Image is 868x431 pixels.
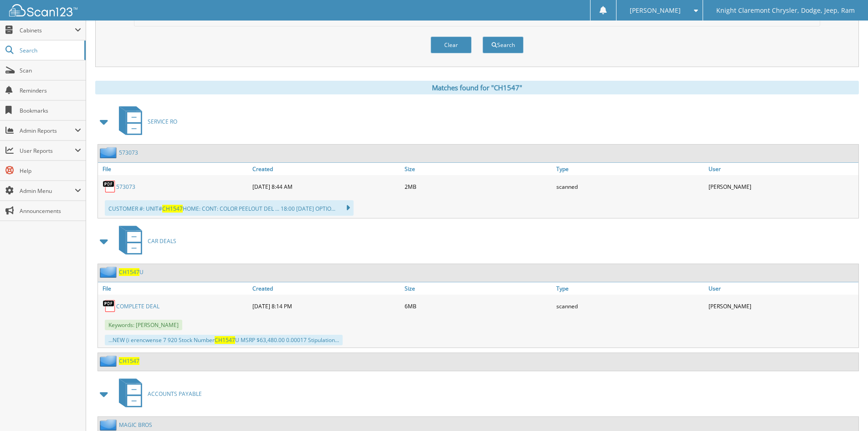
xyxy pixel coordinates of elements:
[20,147,75,155] span: User Reports
[20,167,81,175] span: Help
[100,419,119,431] img: folder2.png
[706,163,858,175] a: User
[148,390,202,398] span: ACCOUNTS PAYABLE
[402,297,555,315] div: 6MB
[402,282,555,295] a: Size
[706,282,858,295] a: User
[706,177,858,196] div: [PERSON_NAME]
[105,335,343,345] div: ...NEW (i erencwense 7 920 Stock Number U MSRP $63,480.00 0.00017 Stipulation...
[98,163,250,175] a: File
[483,36,524,53] button: Search
[402,163,555,175] a: Size
[20,207,81,215] span: Announcements
[119,421,152,429] a: MAGIC BROS
[162,205,183,213] span: CH1547
[20,47,80,54] span: Search
[116,302,159,310] a: COMPLETE DEAL
[20,127,75,135] span: Admin Reports
[103,299,116,313] img: PDF.png
[250,177,402,196] div: [DATE] 8:44 AM
[148,237,176,245] span: CAR DEALS
[9,4,77,16] img: scan123-logo-white.svg
[822,387,868,431] iframe: Chat Widget
[119,149,138,156] a: 573073
[119,268,144,276] a: CH1547U
[103,180,116,193] img: PDF.png
[250,297,402,315] div: [DATE] 8:14 PM
[554,163,706,175] a: Type
[148,118,177,125] span: SERVICE RO
[119,268,139,276] span: CH1547
[20,26,75,34] span: Cabinets
[105,200,354,216] div: CUSTOMER #: UNIT# HOME: CONT: COLOR PEELOUT DEL ... 18:00 [DATE] OPTIO...
[100,355,119,367] img: folder2.png
[105,320,182,330] span: Keywords: [PERSON_NAME]
[20,107,81,114] span: Bookmarks
[630,8,681,13] span: [PERSON_NAME]
[20,67,81,74] span: Scan
[250,282,402,295] a: Created
[116,183,135,191] a: 573073
[250,163,402,175] a: Created
[431,36,472,53] button: Clear
[554,282,706,295] a: Type
[95,81,859,94] div: Matches found for "CH1547"
[113,104,177,140] a: SERVICE RO
[20,187,75,195] span: Admin Menu
[113,223,176,259] a: CAR DEALS
[706,297,858,315] div: [PERSON_NAME]
[100,147,119,158] img: folder2.png
[215,336,235,344] span: CH1547
[119,357,139,365] a: CH1547
[100,266,119,278] img: folder2.png
[554,177,706,196] div: scanned
[20,87,81,94] span: Reminders
[554,297,706,315] div: scanned
[402,177,555,196] div: 2MB
[716,8,855,13] span: Knight Claremont Chrysler, Dodge, Jeep, Ram
[113,376,202,412] a: ACCOUNTS PAYABLE
[98,282,250,295] a: File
